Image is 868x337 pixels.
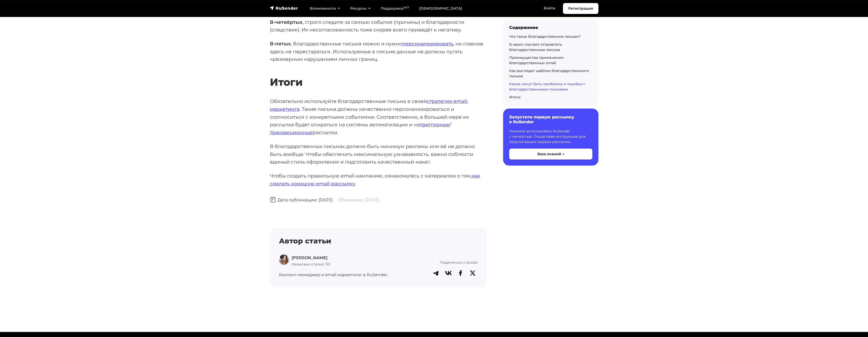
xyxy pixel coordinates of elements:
a: стратегии email-маркетинга [270,98,469,112]
a: как сделать хорошую email-рассылку [270,173,480,187]
a: Как выглядит шаблон благодарственного письма [509,68,589,78]
p: В благодарственных письмах должно быть минимум рекламы или её не должно быть вообще. Чтобы обеспе... [270,143,487,166]
p: , строго следите за связью события (причины) и благодарности (следствия). Их несогласованность то... [270,18,487,34]
a: В каких случаях отправлять благодарственные письма [509,42,562,52]
p: , благодарственные письма можно и нужно , но главное здесь не перестараться. Используемые в письм... [270,40,487,63]
a: Ресурсы [345,3,376,14]
a: персонализировать [402,41,453,47]
a: Возможности [305,3,345,14]
h4: Автор статьи [279,237,478,245]
button: База знаний → [509,149,592,159]
p: [PERSON_NAME] [292,255,330,261]
img: RuSender [270,6,298,11]
span: Обновлено: [DATE] [338,197,379,202]
a: триггерные [420,121,450,128]
a: [DEMOGRAPHIC_DATA] [414,3,467,14]
a: Преимущества применения благодарственных email [509,55,564,65]
span: Написано статей: 110 [292,262,330,267]
sup: 24/7 [403,6,409,9]
span: Дата публикации: [DATE] [270,197,333,202]
a: Что такое благодарственное письмо? [509,34,581,39]
a: Запустите первую рассылку в RuSender Начните использовать RuSender с легкостью. Пошаговая инструк... [503,109,598,165]
img: Дата публикации [270,197,276,203]
a: транзакционные [270,129,313,135]
a: Поддержка24/7 [376,3,414,14]
a: Какие могут быть проблемы и ошибки с благодарственными письмами [509,82,585,92]
strong: В-четвёртых [270,19,303,25]
div: Содержание [509,25,592,30]
a: Итоги [509,95,521,99]
p: Чтобы создать правильную email-кампанию, ознакомьтесь с материалом о том, . [270,172,487,187]
a: Войти [539,3,560,13]
p: Поделиться статьёй [398,260,478,265]
a: Регистрация [563,3,598,14]
p: Начните использовать RuSender с легкостью. Пошаговая инструкция для запуска ваших первых рассылок. [509,129,592,145]
p: Контент-менеджер и email маркетолог в RuSender. [279,272,392,278]
p: Обязательно используйте благодарственные письма в своей . Такие письма должны качественно персона... [270,97,487,136]
h6: Запустите первую рассылку в RuSender [509,115,592,124]
h2: Итоги [270,61,487,88]
strong: В-пятых [270,41,291,47]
